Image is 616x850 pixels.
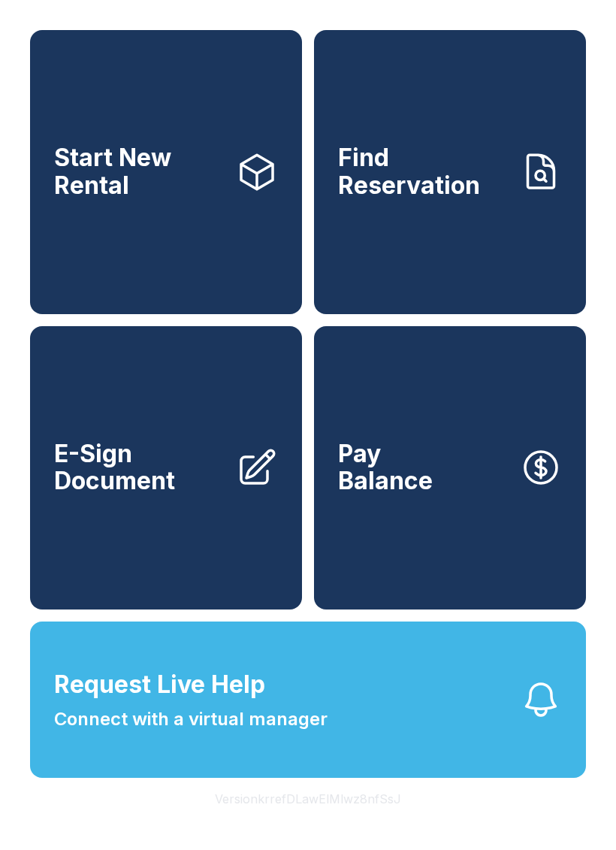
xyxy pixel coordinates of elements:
a: Find Reservation [314,30,586,314]
span: Connect with a virtual manager [54,706,328,733]
button: Request Live HelpConnect with a virtual manager [30,622,586,778]
span: Pay Balance [338,440,433,495]
a: E-Sign Document [30,326,302,610]
button: PayBalance [314,326,586,610]
span: Request Live Help [54,667,265,703]
a: Start New Rental [30,30,302,314]
span: E-Sign Document [54,440,224,495]
span: Start New Rental [54,144,224,199]
button: VersionkrrefDLawElMlwz8nfSsJ [203,778,413,820]
span: Find Reservation [338,144,508,199]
